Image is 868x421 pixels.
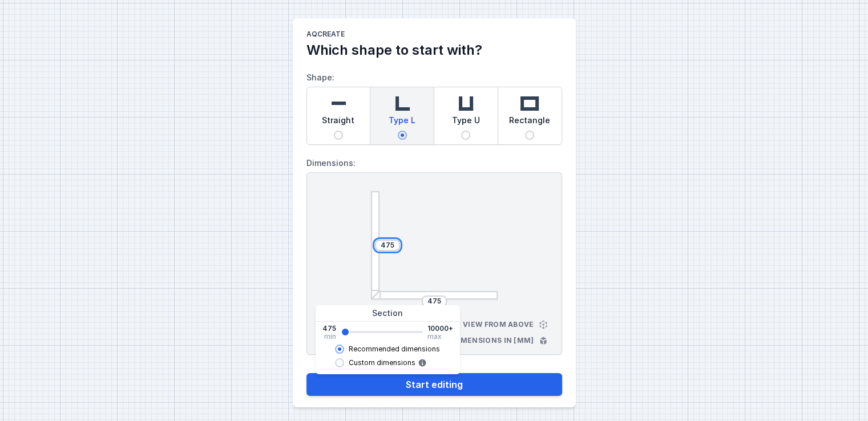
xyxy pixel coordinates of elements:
[427,333,442,340] span: max
[391,92,414,115] img: l-shaped.svg
[327,92,350,115] img: straight.svg
[425,297,443,306] input: Dimension [mm]
[335,358,344,367] input: Custom dimensions
[454,92,477,115] img: u-shaped.svg
[316,305,460,322] div: Section
[306,154,562,172] label: Dimensions:
[306,68,562,145] label: Shape:
[389,115,415,131] span: Type L
[378,241,397,250] input: Dimension [mm]
[349,358,415,367] span: Custom dimensions
[525,131,534,140] input: Rectangle
[335,345,344,354] input: Recommended dimensions
[518,92,541,115] img: rectangle.svg
[324,333,336,340] span: min
[306,373,562,396] button: Start editing
[452,115,480,131] span: Type U
[398,131,407,140] input: Type L
[334,131,343,140] input: Straight
[322,324,336,333] span: 475
[461,131,470,140] input: Type U
[509,115,550,131] span: Rectangle
[322,115,354,131] span: Straight
[306,30,562,41] h1: AQcreate
[349,345,440,354] span: Recommended dimensions
[427,324,453,333] span: 10000+
[306,41,562,59] h2: Which shape to start with?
